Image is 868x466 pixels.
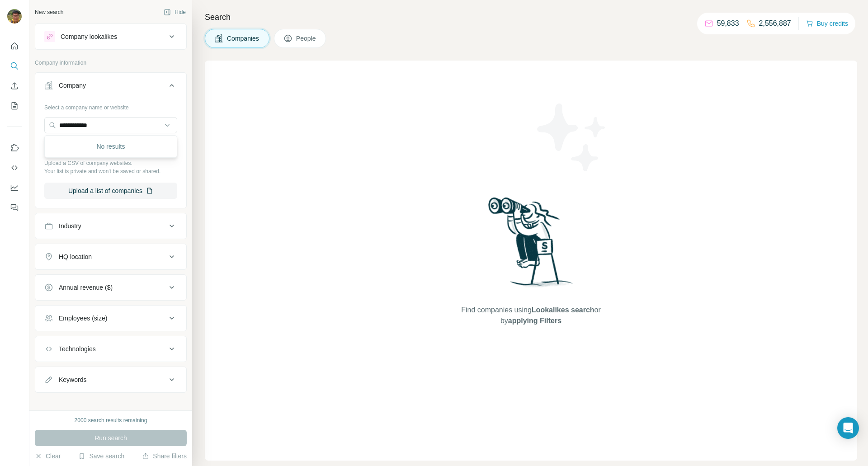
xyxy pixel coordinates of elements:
[59,344,96,353] div: Technologies
[61,32,117,41] div: Company lookalikes
[7,38,22,54] button: Quick start
[59,221,81,231] div: Industry
[35,215,186,237] button: Industry
[759,18,791,29] p: 2,556,887
[78,452,124,461] button: Save search
[35,75,186,100] button: Company
[44,159,177,167] p: Upload a CSV of company websites.
[35,277,186,298] button: Annual revenue ($)
[35,307,186,329] button: Employees (size)
[296,34,317,43] span: People
[837,417,859,439] div: Open Intercom Messenger
[35,452,61,461] button: Clear
[484,195,578,296] img: Surfe Illustration - Woman searching with binoculars
[59,314,107,323] div: Employees (size)
[205,11,857,24] h4: Search
[7,9,22,24] img: Avatar
[508,317,561,325] span: applying Filters
[75,416,147,424] div: 2000 search results remaining
[7,78,22,94] button: Enrich CSV
[35,26,186,47] button: Company lookalikes
[47,137,175,155] div: No results
[717,18,739,29] p: 59,833
[531,97,613,178] img: Surfe Illustration - Stars
[59,283,113,292] div: Annual revenue ($)
[7,199,22,216] button: Feedback
[7,179,22,196] button: Dashboard
[227,34,260,43] span: Companies
[7,58,22,74] button: Search
[59,252,92,261] div: HQ location
[35,369,186,391] button: Keywords
[44,167,177,175] p: Your list is private and won't be saved or shared.
[35,8,63,16] div: New search
[806,17,848,30] button: Buy credits
[59,375,86,384] div: Keywords
[7,160,22,176] button: Use Surfe API
[532,306,594,314] span: Lookalikes search
[35,59,187,67] p: Company information
[142,452,187,461] button: Share filters
[458,305,603,326] span: Find companies using or by
[7,98,22,114] button: My lists
[44,183,177,199] button: Upload a list of companies
[7,140,22,156] button: Use Surfe on LinkedIn
[44,100,177,112] div: Select a company name or website
[157,5,192,19] button: Hide
[35,338,186,360] button: Technologies
[59,81,86,90] div: Company
[35,246,186,268] button: HQ location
